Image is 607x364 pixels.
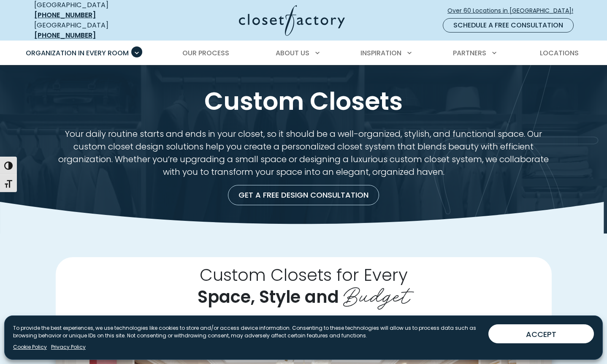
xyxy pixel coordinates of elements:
[34,30,96,40] a: [PHONE_NUMBER]
[198,285,339,309] span: Space, Style and
[13,324,482,340] p: To provide the best experiences, we use technologies like cookies to store and/or access device i...
[239,5,345,36] img: Closet Factory Logo
[182,48,229,58] span: Our Process
[20,41,587,65] nav: Primary Menu
[13,343,47,351] a: Cookie Policy
[360,48,401,58] span: Inspiration
[443,18,574,33] a: Schedule a Free Consultation
[447,6,580,15] span: Over 60 Locations in [GEOGRAPHIC_DATA]!
[276,48,309,58] span: About Us
[488,324,594,343] button: ACCEPT
[343,277,410,310] span: Budget
[33,85,574,117] h1: Custom Closets
[228,185,379,205] a: Get a Free Design Consultation
[51,343,86,351] a: Privacy Policy
[26,48,129,58] span: Organization in Every Room
[200,263,408,287] span: Custom Closets for Every
[540,48,579,58] span: Locations
[453,48,486,58] span: Partners
[34,20,157,41] div: [GEOGRAPHIC_DATA]
[56,128,552,178] p: Your daily routine starts and ends in your closet, so it should be a well-organized, stylish, and...
[447,3,580,18] a: Over 60 Locations in [GEOGRAPHIC_DATA]!
[34,10,96,20] a: [PHONE_NUMBER]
